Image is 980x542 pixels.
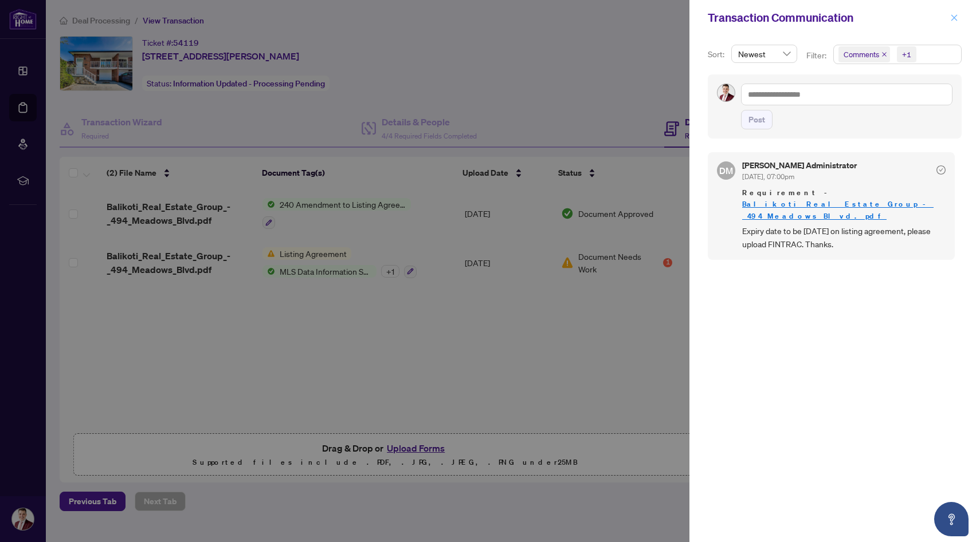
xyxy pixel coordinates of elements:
span: Newest [738,45,790,62]
span: close [881,52,887,57]
span: Requirement - [742,187,946,221]
p: Sort: [708,48,727,61]
span: check-circle [936,165,946,175]
span: Comments [838,46,890,62]
div: +1 [902,49,911,60]
h5: [PERSON_NAME] Administrator [742,161,857,169]
span: Expiry date to be [DATE] on listing agreement, please upload FINTRAC. Thanks. [742,224,946,251]
span: close [950,14,958,22]
button: Post [741,110,773,129]
p: Filter: [806,49,828,62]
span: Comments [844,49,879,60]
a: Balikoti_Real_Estate_Group_-_494_Meadows_Blvd.pdf [742,199,934,220]
span: [DATE], 07:00pm [742,172,794,181]
button: Open asap [934,502,969,536]
img: Profile Icon [718,84,735,101]
div: Transaction Communication [708,9,947,26]
span: DM [719,164,733,177]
